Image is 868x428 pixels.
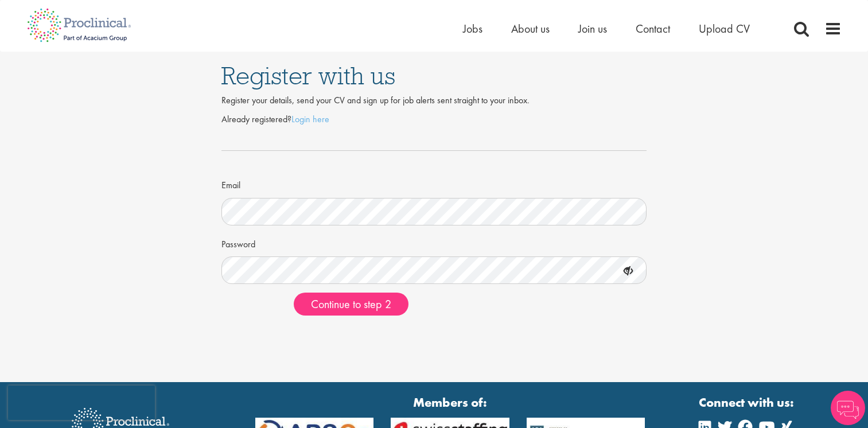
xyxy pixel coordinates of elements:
label: Email [221,175,240,192]
button: Continue to step 2 [294,293,408,316]
label: Password [221,234,255,251]
div: Register your details, send your CV and sign up for job alerts sent straight to your inbox. [221,94,647,107]
a: Login here [291,113,329,125]
a: About us [511,21,550,36]
strong: Members of: [255,394,645,411]
p: Already registered? [221,113,647,126]
a: Upload CV [699,21,750,36]
a: Contact [636,21,670,36]
span: Continue to step 2 [311,297,391,312]
strong: Connect with us: [699,394,796,411]
img: Chatbot [831,391,865,425]
iframe: reCAPTCHA [8,386,155,420]
a: Jobs [463,21,482,36]
h1: Register with us [221,63,647,88]
a: Join us [578,21,607,36]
